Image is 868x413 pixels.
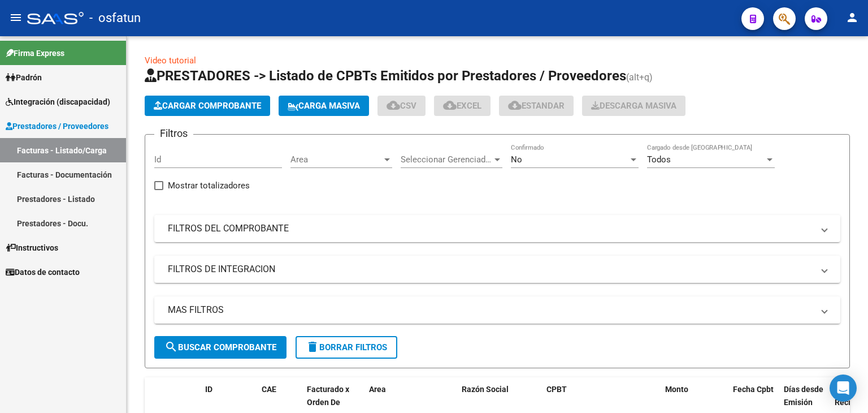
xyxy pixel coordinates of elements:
span: Area [369,385,386,394]
mat-icon: search [164,340,178,354]
span: ID [205,385,212,394]
span: Seleccionar Gerenciador [401,154,492,165]
mat-expansion-panel-header: FILTROS DE INTEGRACION [154,256,840,283]
button: Borrar Filtros [296,336,397,359]
span: Facturado x Orden De [307,385,349,407]
a: Video tutorial [145,55,196,66]
app-download-masive: Descarga masiva de comprobantes (adjuntos) [582,96,685,116]
mat-panel-title: FILTROS DEL COMPROBANTE [168,222,813,235]
mat-panel-title: MAS FILTROS [168,304,813,316]
div: Open Intercom Messenger [830,375,857,402]
span: Firma Express [6,47,64,59]
span: Monto [665,385,688,394]
button: Cargar Comprobante [145,96,270,116]
span: (alt+q) [626,72,653,83]
span: Borrar Filtros [306,342,387,352]
span: Razón Social [462,385,509,394]
mat-icon: delete [306,340,319,354]
span: Todos [647,154,671,165]
mat-icon: menu [9,11,23,24]
span: Datos de contacto [6,266,80,278]
span: Mostrar totalizadores [168,179,250,192]
span: Buscar Comprobante [164,342,276,352]
mat-icon: cloud_download [387,98,400,112]
span: Area [290,154,382,165]
mat-panel-title: FILTROS DE INTEGRACION [168,263,813,276]
span: CAE [262,385,276,394]
span: Carga Masiva [288,101,360,111]
span: - osfatun [89,6,141,31]
mat-icon: cloud_download [443,98,457,112]
span: Padrón [6,71,42,84]
button: Carga Masiva [279,96,369,116]
button: EXCEL [434,96,491,116]
span: Estandar [508,101,565,111]
span: Descarga Masiva [591,101,676,111]
span: Fecha Cpbt [733,385,774,394]
mat-icon: cloud_download [508,98,522,112]
button: Estandar [499,96,574,116]
span: Cargar Comprobante [154,101,261,111]
span: EXCEL [443,101,481,111]
mat-expansion-panel-header: MAS FILTROS [154,296,840,324]
button: Descarga Masiva [582,96,685,116]
span: CPBT [546,385,567,394]
mat-expansion-panel-header: FILTROS DEL COMPROBANTE [154,215,840,242]
span: Instructivos [6,242,58,254]
span: No [511,154,522,165]
span: Fecha Recibido [835,385,866,407]
mat-icon: person [845,11,859,24]
span: PRESTADORES -> Listado de CPBTs Emitidos por Prestadores / Proveedores [145,68,626,84]
span: Días desde Emisión [784,385,823,407]
button: CSV [377,96,426,116]
span: Prestadores / Proveedores [6,120,108,132]
button: Buscar Comprobante [154,336,287,359]
span: CSV [387,101,416,111]
h3: Filtros [154,126,193,141]
span: Integración (discapacidad) [6,96,110,108]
